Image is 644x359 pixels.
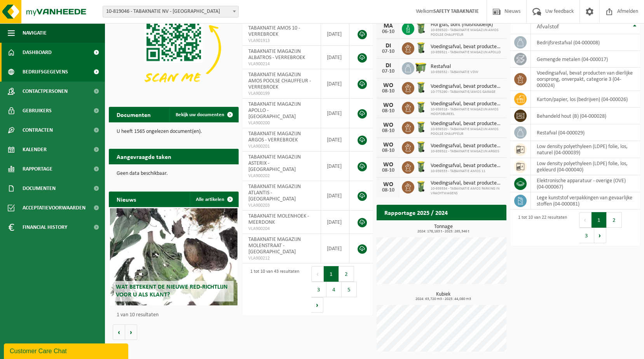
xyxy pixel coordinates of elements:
span: TABAKNATIE MAGAZIJN ARGOS - VERREBROEK [248,131,301,143]
div: 07-10 [380,69,396,74]
div: DI [380,43,396,49]
span: VLA900200 [248,120,314,126]
td: behandeld hout (B) (04-000028) [531,108,640,124]
td: [DATE] [321,234,350,263]
td: restafval (04-000029) [531,124,640,141]
button: 3 [579,228,594,243]
img: WB-0140-HPE-GN-50 [414,41,428,54]
a: Wat betekent de nieuwe RED-richtlijn voor u als klant? [110,208,237,305]
div: 08-10 [380,108,396,114]
span: TABAKNATIE MAGAZIJN ASTERIX - [GEOGRAPHIC_DATA] [248,154,301,173]
span: 10-939322 - TABAKNATIE MAGAZIJN ARGOS [431,149,503,154]
div: WO [380,181,396,188]
p: Geen data beschikbaar. [117,171,231,176]
span: 10-939321 - TABAKNATIE MAGAZIJN APOLLO [431,50,503,55]
button: 5 [342,282,357,297]
div: WO [380,82,396,89]
span: VLA901913 [248,38,314,44]
div: WO [380,142,396,148]
button: Previous [311,266,324,282]
span: Navigatie [23,23,47,43]
img: WB-0240-HPE-GN-50 [414,21,428,35]
span: 10-939332 - TABAKNATIE VDW [431,70,478,75]
span: VLA900204 [248,226,314,232]
td: [DATE] [321,211,350,234]
a: Alle artikelen [190,192,238,207]
img: WB-0140-HPE-GN-50 [414,101,428,114]
span: TABAKNATIE MAGAZIJN ALBATROS - VERREBROEK [248,49,305,61]
button: Next [311,297,323,313]
span: Voedingsafval, bevat producten van dierlijke oorsprong, onverpakt, categorie 3 [431,163,503,169]
button: 1 [592,212,607,228]
span: TABAKNATIE MAGAZIJN APOLLO - [GEOGRAPHIC_DATA] [248,101,301,120]
p: 1 van 10 resultaten [117,312,235,318]
span: Gebruikers [23,101,52,120]
div: 08-10 [380,89,396,94]
img: WB-0140-HPE-GN-50 [414,120,428,134]
div: 08-10 [380,168,396,173]
span: Voedingsafval, bevat producten van dierlijke oorsprong, onverpakt, categorie 3 [431,121,503,127]
span: 10-939333 - TABAKNATIE AMOS 11 [431,169,503,174]
span: Kalender [23,140,47,159]
td: low density polyethyleen (LDPE) folie, los, naturel (04-000039) [531,141,640,158]
span: Bedrijfsgegevens [23,62,68,82]
span: 10-939318 - TABAKNATIE MAGAZIJN AMOS HOOFDBUREEL [431,107,503,117]
td: [DATE] [321,23,350,46]
span: TABAKNATIE MAGAZIJN ATLANTIS - [GEOGRAPHIC_DATA] [248,184,301,202]
button: Vorige [113,324,125,340]
div: 1 tot 10 van 22 resultaten [514,211,567,244]
td: [DATE] [321,99,350,128]
button: 1 [324,266,339,282]
span: Voedingsafval, bevat producten van dierlijke oorsprong, onverpakt, categorie 3 [431,180,503,186]
td: low density polyethyleen (LDPE) folie, los, gekleurd (04-000040) [531,158,640,175]
h2: Documenten [109,107,159,122]
td: voedingsafval, bevat producten van dierlijke oorsprong, onverpakt, categorie 3 (04-000024) [531,68,640,91]
span: Voedingsafval, bevat producten van dierlijke oorsprong, onverpakt, categorie 3 [431,143,503,149]
span: 2024: 178,163 t - 2025: 265,346 t [380,230,506,234]
span: Documenten [23,179,56,198]
h2: Nieuws [109,192,144,207]
button: 2 [339,266,354,282]
span: VLA900214 [248,61,314,67]
span: Voedingsafval, bevat producten van dierlijke oorsprong, onverpakt, categorie 3 [431,84,503,90]
img: WB-0140-HPE-GN-50 [414,81,428,94]
span: TABAKNATIE AMOS 10 - VERREBROEK [248,25,300,37]
span: Financial History [23,218,67,237]
button: 2 [607,212,622,228]
td: lege kunststof verpakkingen van gevaarlijke stoffen (04-000081) [531,192,640,209]
span: 2024: 63,720 m3 - 2025: 44,080 m3 [380,297,506,301]
span: Wat betekent de nieuwe RED-richtlijn voor u als klant? [116,284,228,298]
img: WB-1100-HPE-GN-51 [414,61,428,74]
span: Afvalstof [537,24,559,30]
span: 10-939320 - TABAKNATIE MAGAZIJN AMOS POOLSE CHAUFFEUR [431,127,503,136]
td: elektronische apparatuur - overige (OVE) (04-000067) [531,175,640,192]
td: [DATE] [321,69,350,99]
td: bedrijfsrestafval (04-000008) [531,34,640,51]
span: Hol glas, bont (huishoudelijk) [431,22,503,28]
h3: Kubiek [380,292,506,301]
strong: SAFETY TABAKNATIE [433,9,479,14]
span: 10-939334 - TABAKNATIE AMOS PARKING IN VRACHTWAGENS [431,186,503,196]
span: Contracten [23,120,53,140]
span: TABAKNATIE MOLENHOEK - MEERDONK [248,213,309,225]
span: TABAKNATIE MAGAZIJN MOLENSTRAAT - [GEOGRAPHIC_DATA] [248,237,301,255]
span: VLA900199 [248,91,314,97]
img: WB-0140-HPE-GN-50 [414,160,428,173]
img: WB-0140-HPE-GN-50 [414,140,428,153]
div: 07-10 [380,49,396,54]
span: 10-819046 - TABAKNATIE NV - ANTWERPEN [103,6,239,17]
div: 08-10 [380,148,396,153]
span: VLA900202 [248,173,314,179]
div: 08-10 [380,188,396,193]
div: 08-10 [380,128,396,134]
div: 1 tot 10 van 43 resultaten [246,265,299,314]
span: Contactpersonen [23,82,68,101]
span: VLA900201 [248,143,314,150]
td: [DATE] [321,128,350,152]
span: Dashboard [23,43,52,62]
td: karton/papier, los (bedrijven) (04-000026) [531,91,640,108]
a: Bekijk uw documenten [169,107,238,122]
button: 3 [311,282,326,297]
iframe: chat widget [4,342,130,359]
